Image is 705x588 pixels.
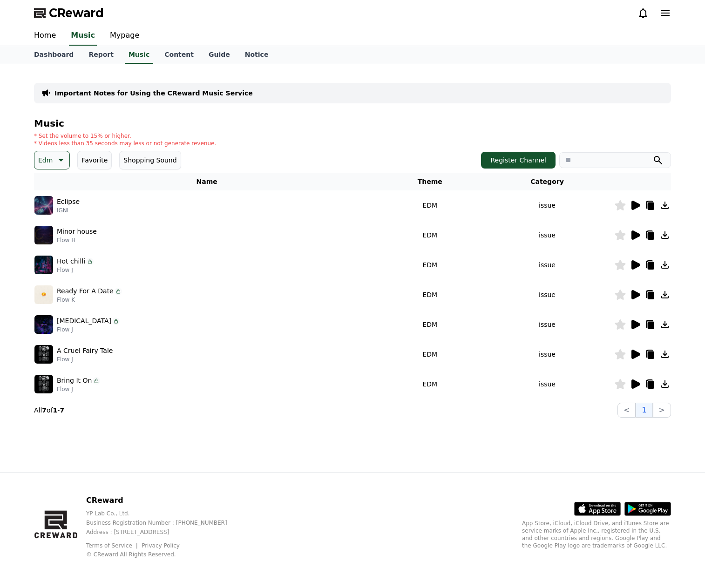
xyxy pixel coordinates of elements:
[380,280,480,310] td: EDM
[86,495,242,506] p: CReward
[34,118,671,128] h4: Music
[86,528,242,536] p: Address : [STREET_ADDRESS]
[81,46,121,64] a: Report
[142,542,180,549] a: Privacy Policy
[57,356,113,363] p: Flow J
[480,369,614,399] td: issue
[57,376,92,385] p: Bring It On
[201,46,237,64] a: Guide
[57,286,114,296] p: Ready For A Date
[57,257,85,266] p: Hot chilli
[57,197,80,207] p: Eclipse
[69,26,97,46] a: Music
[86,519,242,527] p: Business Registration Number : [PHONE_NUMBER]
[125,46,153,64] a: Music
[53,406,58,414] strong: 1
[77,151,112,169] button: Favorite
[481,152,556,169] button: Register Channel
[380,310,480,339] td: EDM
[480,310,614,339] td: issue
[34,315,53,334] img: music
[34,196,53,215] img: music
[522,520,671,549] p: App Store, iCloud, iCloud Drive, and iTunes Store are service marks of Apple Inc., registered in ...
[34,132,216,140] p: * Set the volume to 15% or higher.
[380,173,480,190] th: Theme
[480,250,614,280] td: issue
[636,403,652,418] button: 1
[237,46,276,64] a: Notice
[57,237,97,244] p: Flow H
[38,154,53,167] p: Edm
[480,280,614,310] td: issue
[34,345,53,364] img: music
[86,551,242,558] p: © CReward All Rights Reserved.
[57,207,80,214] p: IGNI
[27,46,81,64] a: Dashboard
[34,173,380,190] th: Name
[157,46,201,64] a: Content
[34,375,53,393] img: music
[380,190,480,220] td: EDM
[380,220,480,250] td: EDM
[380,369,480,399] td: EDM
[34,285,53,304] img: music
[57,266,94,274] p: Flow J
[34,6,104,20] a: CReward
[42,406,47,414] strong: 7
[49,6,104,20] span: CReward
[57,346,113,356] p: A Cruel Fairy Tale
[380,250,480,280] td: EDM
[57,227,97,237] p: Minor house
[57,385,100,393] p: Flow J
[34,151,70,169] button: Edm
[34,406,64,415] p: All of -
[480,339,614,369] td: issue
[617,403,636,418] button: <
[57,296,122,304] p: Flow K
[86,542,139,549] a: Terms of Service
[380,339,480,369] td: EDM
[57,316,111,326] p: [MEDICAL_DATA]
[54,88,253,98] a: Important Notes for Using the CReward Music Service
[480,220,614,250] td: issue
[480,173,614,190] th: Category
[480,190,614,220] td: issue
[34,226,53,244] img: music
[27,26,63,46] a: Home
[57,326,120,333] p: Flow J
[119,151,181,169] button: Shopping Sound
[86,510,242,517] p: YP Lab Co., Ltd.
[653,403,671,418] button: >
[102,26,147,46] a: Mypage
[34,256,53,274] img: music
[34,140,216,147] p: * Videos less than 35 seconds may less or not generate revenue.
[60,406,64,414] strong: 7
